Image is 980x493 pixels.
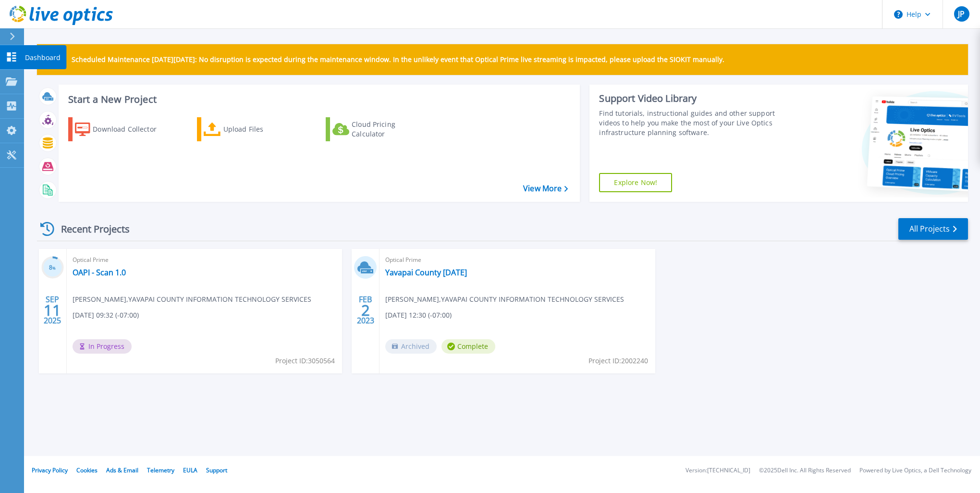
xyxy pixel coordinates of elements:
div: Upload Files [223,120,300,139]
a: Support [206,466,227,474]
span: [PERSON_NAME] , YAVAPAI COUNTY INFORMATION TECHNOLOGY SERVICES [73,294,311,305]
a: Download Collector [68,117,175,141]
a: Cloud Pricing Calculator [326,117,433,141]
div: Find tutorials, instructional guides and other support videos to help you make the most of your L... [599,109,793,137]
a: All Projects [898,218,968,240]
span: Optical Prime [385,255,649,265]
li: Version: [TECHNICAL_ID] [686,468,750,474]
p: Dashboard [25,45,61,70]
a: EULA [183,466,197,474]
span: Project ID: 2002240 [588,356,648,366]
span: % [52,265,56,271]
span: Optical Prime [73,255,336,265]
span: Complete [441,339,495,354]
a: View More [523,184,568,193]
h3: Start a New Project [68,94,568,105]
a: Privacy Policy [32,466,68,474]
li: © 2025 Dell Inc. All Rights Reserved [759,468,851,474]
div: Support Video Library [599,92,793,105]
span: JP [958,10,965,18]
span: [DATE] 12:30 (-07:00) [385,310,452,320]
a: OAPI - Scan 1.0 [73,268,126,277]
a: Telemetry [147,466,174,474]
a: Ads & Email [106,466,138,474]
span: 11 [44,306,61,314]
span: Archived [385,339,437,354]
span: [DATE] 09:32 (-07:00) [73,310,139,320]
span: 2 [361,306,370,314]
a: Cookies [76,466,98,474]
li: Powered by Live Optics, a Dell Technology [859,468,971,474]
div: SEP 2025 [43,293,61,328]
div: Recent Projects [37,217,143,241]
div: FEB 2023 [356,293,375,328]
span: In Progress [73,339,132,354]
span: Project ID: 3050564 [275,356,335,366]
a: Explore Now! [599,173,672,192]
h3: 8 [41,262,64,273]
div: Download Collector [93,120,170,139]
a: Upload Files [197,117,304,141]
span: [PERSON_NAME] , YAVAPAI COUNTY INFORMATION TECHNOLOGY SERVICES [385,294,624,305]
div: Cloud Pricing Calculator [352,120,429,139]
p: Scheduled Maintenance [DATE][DATE]: No disruption is expected during the maintenance window. In t... [72,56,724,63]
a: Yavapai County [DATE] [385,268,467,277]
